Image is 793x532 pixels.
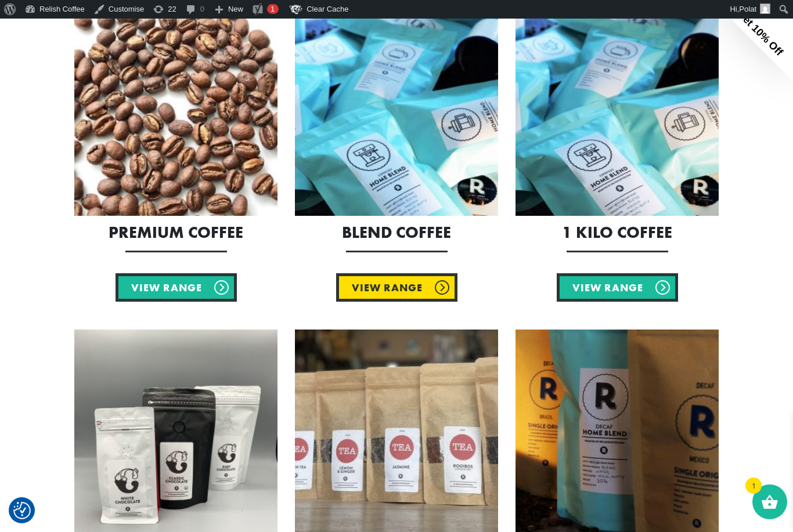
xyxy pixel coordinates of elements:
img: Revisit consent button [13,502,31,519]
button: Consent Preferences [13,502,31,519]
span: Polat [739,5,756,13]
img: Blend Coffee [295,13,498,216]
a: View Range [336,273,457,302]
h2: Premium Coffee [74,225,277,241]
h2: Blend Coffee [295,225,498,241]
a: View Range [557,273,678,302]
img: 1 Kilo Coffee [516,13,719,216]
span: Get 10% Off [735,8,785,57]
h2: 1 Kilo Coffee [516,225,719,241]
span: 1 [745,477,762,494]
span: 1 [271,5,275,13]
img: Premium Coffee [74,13,277,216]
a: View Range [116,273,237,302]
